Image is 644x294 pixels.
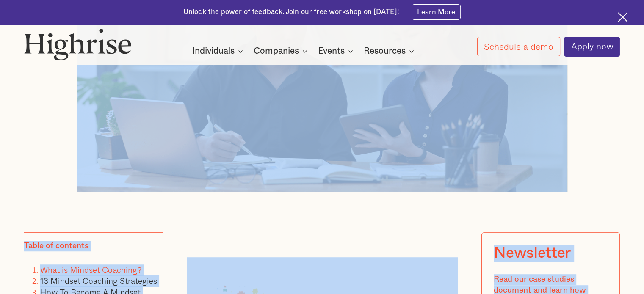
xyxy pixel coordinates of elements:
a: What is Mindset Coaching? [40,264,142,276]
a: Apply now [564,37,620,57]
div: Individuals [192,46,235,56]
a: 13 Mindset Coaching Strategies [40,275,157,287]
div: Resources [364,46,417,56]
a: Learn More [412,4,461,19]
div: Individuals [192,46,246,56]
div: Newsletter [494,245,571,262]
div: Companies [254,46,299,56]
div: Resources [364,46,406,56]
div: Table of contents [24,241,88,251]
a: Schedule a demo [477,37,560,56]
div: Companies [254,46,310,56]
img: Cross icon [618,12,627,22]
div: Events [318,46,345,56]
img: Highrise logo [24,28,132,61]
div: Unlock the power of feedback. Join our free workshop on [DATE]! [183,7,399,17]
div: Events [318,46,356,56]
